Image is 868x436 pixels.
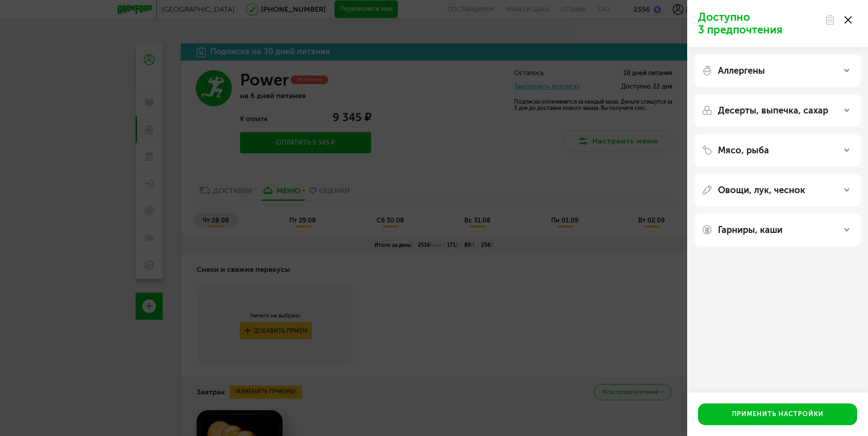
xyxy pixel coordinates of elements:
[698,11,819,36] p: Доступно 3 предпочтения
[718,105,828,116] p: Десерты, выпечка, сахар
[718,224,783,235] p: Гарниры, каши
[698,403,857,425] button: Применить настройки
[718,185,805,195] p: Овощи, лук, чеснок
[718,145,769,156] p: Мясо, рыба
[718,65,765,76] p: Аллергены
